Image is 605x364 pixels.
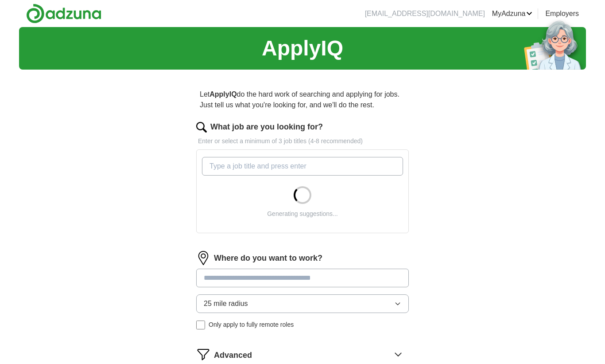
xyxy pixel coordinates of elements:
a: Employers [545,8,579,19]
li: [EMAIL_ADDRESS][DOMAIN_NAME] [365,8,485,19]
img: Adzuna logo [26,4,101,23]
p: Enter or select a minimum of 3 job titles (4-8 recommended) [196,137,409,146]
img: location.png [196,251,210,265]
div: Generating suggestions... [267,209,338,219]
label: What job are you looking for? [210,121,323,133]
p: Let do the hard work of searching and applying for jobs. Just tell us what you're looking for, an... [196,86,409,114]
strong: ApplyIQ [209,90,237,98]
img: filter [196,347,210,361]
span: 25 mile radius [204,298,248,309]
input: Type a job title and press enter [202,157,403,176]
span: Only apply to fully remote roles [209,320,294,329]
a: MyAdzuna [492,8,533,19]
button: 25 mile radius [196,294,409,313]
h1: ApplyIQ [262,32,343,64]
img: search.png [196,122,207,133]
label: Where do you want to work? [214,252,322,264]
input: Only apply to fully remote roles [196,321,205,329]
span: Advanced [214,349,252,361]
